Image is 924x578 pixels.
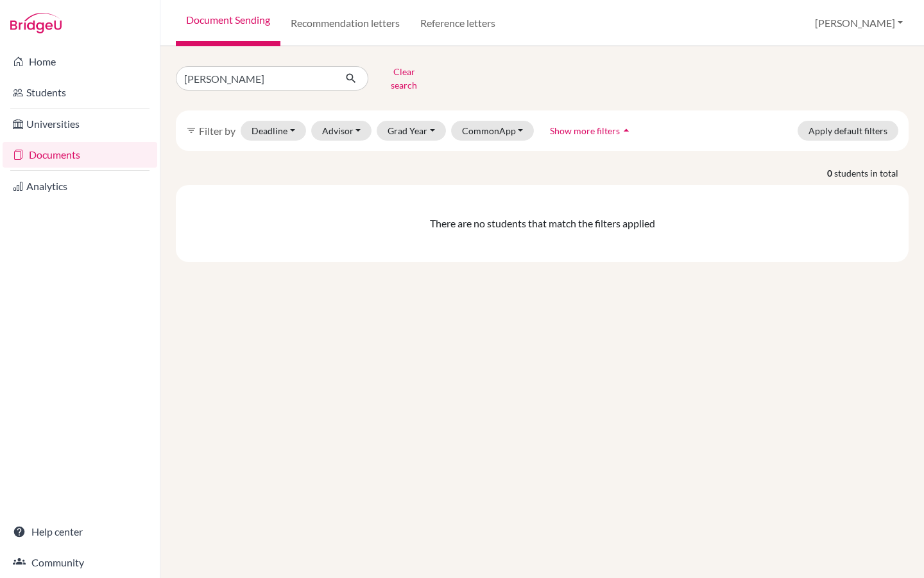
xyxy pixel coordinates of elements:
input: Find student by name... [176,66,335,91]
a: Universities [3,111,157,137]
img: Bridge-U [10,13,62,33]
a: Documents [3,142,157,168]
button: CommonApp [451,121,535,141]
span: students in total [834,166,909,180]
button: [PERSON_NAME] [809,11,909,35]
span: Filter by [199,125,235,137]
i: filter_list [186,125,196,136]
a: Analytics [3,173,157,199]
button: Deadline [241,121,306,141]
a: Home [3,49,157,74]
button: Show more filtersarrow_drop_up [539,121,644,141]
span: Show more filters [550,125,620,136]
i: arrow_drop_up [620,124,633,137]
button: Grad Year [377,121,446,141]
button: Clear search [368,62,440,95]
div: There are no students that match the filters applied [181,216,903,231]
a: Community [3,550,157,575]
a: Help center [3,519,157,545]
strong: 0 [827,166,834,180]
button: Advisor [311,121,372,141]
a: Students [3,80,157,105]
button: Apply default filters [798,121,898,141]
